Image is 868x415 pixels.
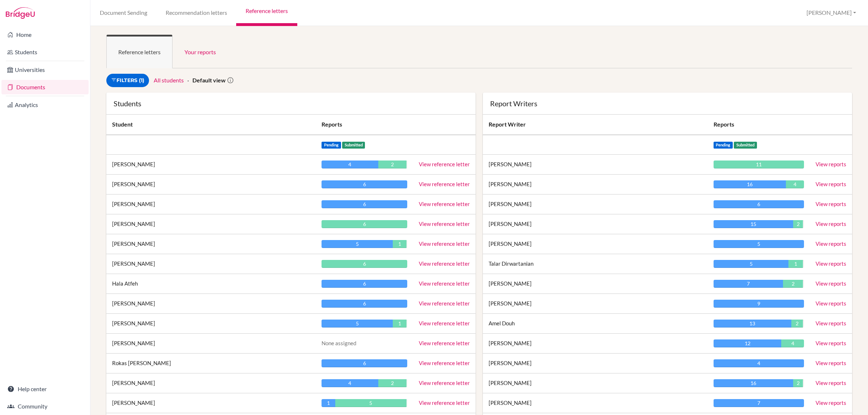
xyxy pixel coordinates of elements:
a: View reports [816,161,846,167]
a: View reports [816,340,846,346]
span: Submitted [734,142,757,149]
div: 16 [714,180,786,188]
div: 6 [322,260,407,268]
a: Documents [1,80,89,94]
a: Community [1,399,89,414]
th: Reports [316,115,476,135]
td: [PERSON_NAME] [106,194,316,214]
a: View reports [816,320,846,326]
div: 1 [393,240,407,248]
strong: Default view [192,77,226,84]
a: View reports [816,280,846,287]
td: [PERSON_NAME] [483,234,708,254]
div: 7 [714,280,783,288]
td: [PERSON_NAME] [483,274,708,294]
div: 2 [783,280,803,288]
a: View reports [816,260,846,267]
div: 4 [786,180,804,188]
div: 6 [322,300,407,308]
div: 2 [793,220,803,228]
div: 1 [322,399,335,407]
div: 5 [322,320,392,328]
th: Report Writer [483,115,708,135]
img: Bridge-U [6,7,35,19]
a: Reference letters [106,35,173,68]
a: Analytics [1,98,89,112]
div: 5 [714,240,804,248]
div: 5 [335,399,406,407]
td: [PERSON_NAME] [106,373,316,393]
div: Students [114,100,468,107]
div: 6 [322,200,407,208]
td: [PERSON_NAME] [106,254,316,274]
a: View reports [816,240,846,247]
a: View reports [816,221,846,227]
td: [PERSON_NAME] [483,373,708,393]
a: View reference letter [419,399,470,406]
td: [PERSON_NAME] [483,175,708,194]
a: View reference letter [419,161,470,167]
div: 7 [714,399,804,407]
div: 4 [322,161,378,168]
td: [PERSON_NAME] [106,155,316,175]
a: View reference letter [419,340,470,346]
td: [PERSON_NAME] [106,334,316,353]
a: View reports [816,201,846,207]
div: 12 [714,339,782,347]
div: Report Writers [490,100,845,107]
a: View reports [816,380,846,386]
a: All students [154,77,184,84]
a: View reports [816,360,846,366]
div: 2 [378,161,407,168]
div: 6 [322,359,407,367]
div: 5 [714,260,789,268]
a: View reference letter [419,240,470,247]
th: Student [106,115,316,135]
div: 4 [781,339,804,347]
td: Rokas [PERSON_NAME] [106,353,316,373]
a: View reference letter [419,201,470,207]
button: [PERSON_NAME] [803,6,859,20]
a: View reference letter [419,300,470,307]
div: 6 [322,280,407,288]
div: 9 [714,300,804,308]
div: 1 [788,260,803,268]
a: Students [1,45,89,59]
a: Help center [1,382,89,396]
td: [PERSON_NAME] [106,294,316,314]
span: Submitted [342,142,365,149]
a: View reference letter [419,320,470,326]
a: View reports [816,300,846,307]
td: [PERSON_NAME] [106,314,316,334]
div: 5 [322,240,392,248]
a: Filters (1) [106,74,149,87]
td: [PERSON_NAME] [106,175,316,194]
td: [PERSON_NAME] [483,155,708,175]
div: 16 [714,379,793,387]
div: 2 [793,379,803,387]
td: [PERSON_NAME] [483,334,708,354]
td: [PERSON_NAME] [483,294,708,314]
div: 2 [378,379,407,387]
a: View reference letter [419,181,470,187]
div: 2 [791,320,803,328]
td: Hala Atfeh [106,274,316,294]
td: [PERSON_NAME] [106,393,316,413]
a: View reports [816,399,846,406]
a: View reports [816,181,846,187]
span: Pending [714,142,733,149]
span: None assigned [322,340,356,346]
a: Universities [1,63,89,77]
a: Home [1,27,89,42]
div: 4 [322,379,378,387]
div: 1 [393,320,407,328]
div: 15 [714,220,793,228]
a: View reference letter [419,360,470,366]
td: Talar Dirwartanian [483,254,708,274]
td: Amel Douh [483,314,708,334]
a: View reference letter [419,221,470,227]
div: 6 [322,180,407,188]
div: 11 [714,161,804,168]
div: 4 [714,359,804,367]
a: View reference letter [419,260,470,267]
